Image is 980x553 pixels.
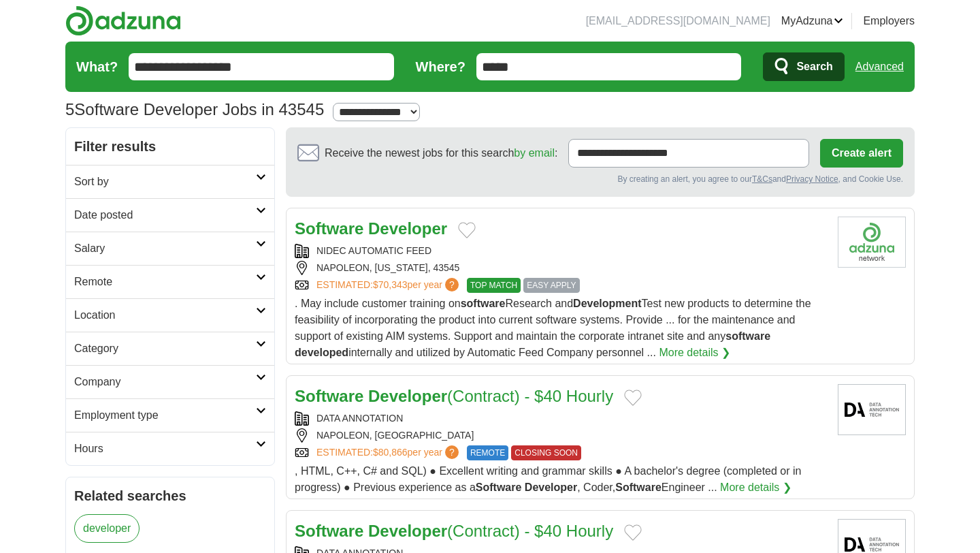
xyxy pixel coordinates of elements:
a: More details ❯ [720,479,791,496]
a: Salary [66,232,274,265]
span: 5 [65,97,74,122]
h2: Filter results [66,128,274,165]
span: ? [445,278,459,291]
strong: Development [573,298,641,309]
span: , HTML, C++, C# and SQL) ● Excellent writing and grammar skills ● A bachelor's degree (completed ... [295,465,801,493]
a: T&Cs [752,174,772,184]
a: Remote [66,265,274,298]
strong: software [725,330,770,342]
span: . May include customer training on Research and Test new products to determine the feasibility of... [295,298,811,358]
strong: Software [295,219,363,238]
span: CLOSING SOON [511,445,581,460]
a: Location [66,298,274,332]
h2: Location [74,307,256,323]
strong: Developer [525,481,577,493]
div: NAPOLEON, [US_STATE], 43545 [295,261,827,275]
span: REMOTE [467,445,508,460]
a: Category [66,332,274,365]
span: Receive the newest jobs for this search : [325,145,557,161]
h2: Category [74,341,256,357]
strong: Developer [368,219,447,238]
label: Where? [416,57,465,77]
a: ESTIMATED:$70,343per year? [316,278,461,293]
a: MyAdzuna [781,13,844,29]
h2: Sort by [74,174,256,190]
a: Software Developer(Contract) - $40 Hourly [295,522,613,540]
div: NIDEC AUTOMATIC FEED [295,244,827,258]
a: ESTIMATED:$80,866per year? [316,445,461,460]
strong: Software [615,481,661,493]
strong: Software [295,387,363,405]
li: [EMAIL_ADDRESS][DOMAIN_NAME] [586,13,770,29]
a: Software Developer(Contract) - $40 Hourly [295,387,613,405]
img: Company logo [838,217,906,268]
div: DATA ANNOTATION [295,411,827,426]
h2: Date posted [74,207,256,223]
span: Search [796,53,832,80]
strong: Software [295,522,363,540]
strong: developed [295,347,348,358]
span: $80,866 [373,447,408,458]
a: by email [514,147,555,159]
a: More details ❯ [659,345,730,361]
span: EASY APPLY [523,278,579,293]
img: Company logo [838,384,906,435]
h2: Salary [74,240,256,257]
a: Advanced [855,53,904,80]
a: Sort by [66,165,274,198]
a: Software Developer [295,219,447,238]
button: Add to favorite jobs [458,222,476,238]
a: Employers [863,13,915,29]
span: $70,343 [373,279,408,290]
button: Add to favorite jobs [624,390,642,406]
span: TOP MATCH [467,278,521,293]
button: Create alert [820,139,903,168]
span: ? [445,445,459,459]
a: Hours [66,432,274,465]
h2: Remote [74,274,256,290]
img: Adzuna logo [65,5,181,36]
button: Search [763,52,844,81]
strong: software [461,298,506,309]
strong: Developer [368,522,447,540]
a: Employment type [66,398,274,432]
label: What? [76,57,118,77]
h2: Hours [74,441,256,457]
h2: Employment type [74,407,256,424]
a: Privacy Notice [786,174,838,184]
h2: Company [74,374,256,390]
a: Company [66,365,274,398]
a: developer [74,514,140,543]
h1: Software Developer Jobs in 43545 [65,100,324,118]
strong: Software [476,481,522,493]
button: Add to favorite jobs [624,524,642,541]
div: By creating an alert, you agree to our and , and Cookie Use. [297,173,903,185]
a: Date posted [66,198,274,232]
strong: Developer [368,387,447,405]
h2: Related searches [74,486,266,506]
div: NAPOLEON, [GEOGRAPHIC_DATA] [295,428,827,443]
